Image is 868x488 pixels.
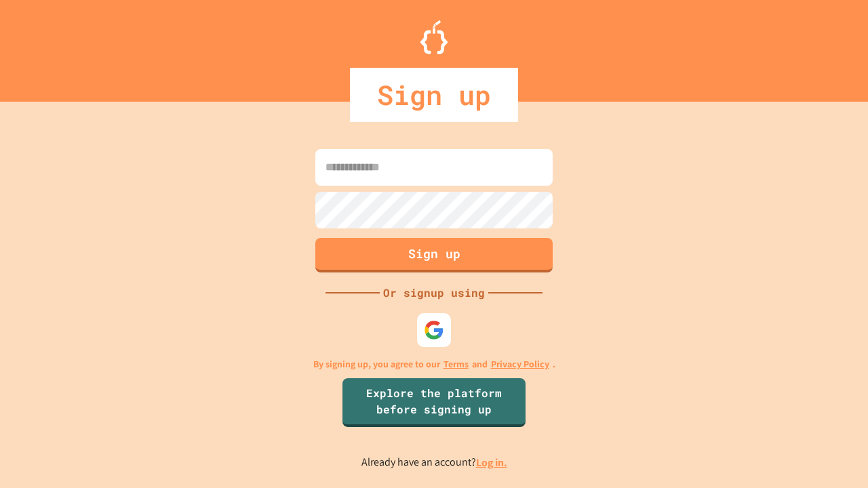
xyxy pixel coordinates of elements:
[476,455,507,470] a: Log in.
[424,320,444,340] img: google-icon.svg
[315,238,553,272] button: Sign up
[361,454,507,471] p: Already have an account?
[313,357,555,371] p: By signing up, you agree to our and .
[380,285,488,301] div: Or signup using
[443,357,469,371] a: Terms
[491,357,549,371] a: Privacy Policy
[420,20,448,54] img: Logo.svg
[350,68,518,122] div: Sign up
[342,378,526,427] a: Explore the platform before signing up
